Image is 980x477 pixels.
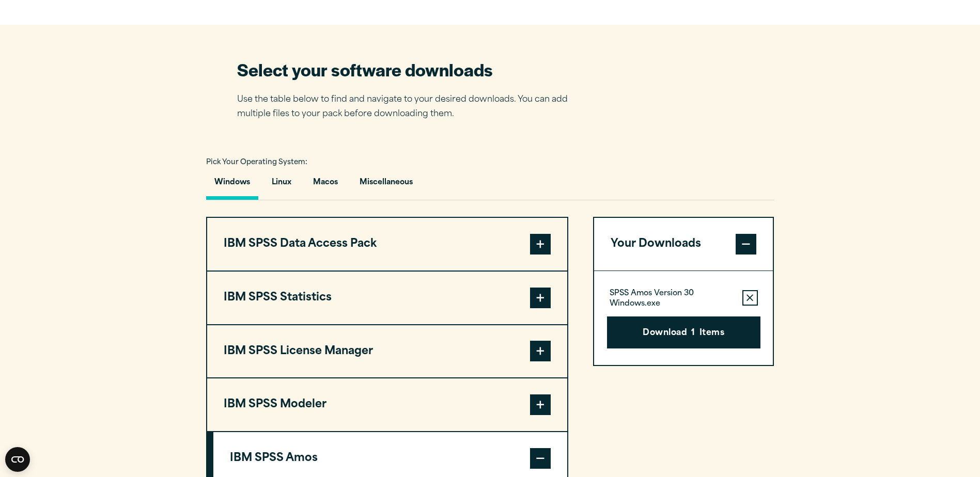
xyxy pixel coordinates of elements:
[351,170,421,200] button: Miscellaneous
[207,218,567,271] button: IBM SPSS Data Access Pack
[594,218,773,271] button: Your Downloads
[237,58,583,81] h2: Select your software downloads
[607,316,760,348] button: Download1Items
[237,92,583,122] p: Use the table below to find and navigate to your desired downloads. You can add multiple files to...
[207,272,567,324] button: IBM SPSS Statistics
[610,289,734,309] p: SPSS Amos Version 30 Windows.exe
[206,170,258,200] button: Windows
[206,159,307,166] span: Pick Your Operating System:
[207,378,567,431] button: IBM SPSS Modeler
[691,327,695,340] span: 1
[5,447,30,472] button: Open CMP widget
[305,170,346,200] button: Macos
[263,170,300,200] button: Linux
[594,271,773,365] div: Your Downloads
[207,325,567,378] button: IBM SPSS License Manager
